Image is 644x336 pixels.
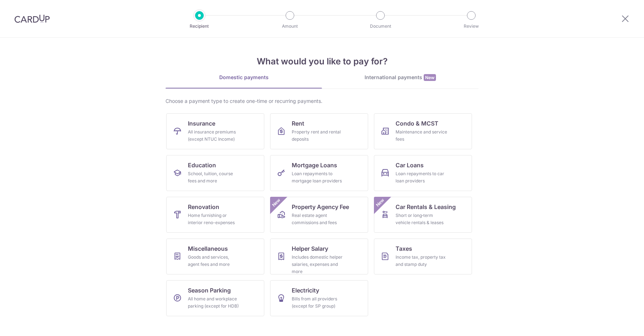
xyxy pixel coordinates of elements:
a: RentProperty rent and rental deposits [270,113,368,149]
img: CardUp [14,14,50,23]
a: Helper SalaryIncludes domestic helper salaries, expenses and more [270,239,368,274]
h4: What would you like to pay for? [166,55,478,68]
span: Taxes [396,244,412,253]
a: RenovationHome furnishing or interior reno-expenses [166,197,264,233]
span: Education [188,161,216,169]
p: Amount [263,23,317,30]
div: School, tuition, course fees and more [188,170,240,185]
a: MiscellaneousGoods and services, agent fees and more [166,239,264,274]
span: Mortgage Loans [292,161,337,169]
span: New [424,74,436,81]
span: Condo & MCST [396,119,438,128]
a: Mortgage LoansLoan repayments to mortgage loan providers [270,155,368,191]
span: Car Loans [396,161,424,169]
span: Electricity [292,286,319,295]
iframe: Opens a widget where you can find more information [597,314,637,332]
div: Loan repayments to car loan providers [396,170,447,185]
div: Short or long‑term vehicle rentals & leases [396,212,447,226]
div: All home and workplace parking (except for HDB) [188,295,240,310]
div: Domestic payments [166,74,322,81]
div: Real estate agent commissions and fees [292,212,344,226]
div: Includes domestic helper salaries, expenses and more [292,254,344,275]
span: Insurance [188,119,215,128]
div: Home furnishing or interior reno-expenses [188,212,240,226]
span: Car Rentals & Leasing [396,203,456,211]
p: Recipient [173,23,226,30]
span: Helper Salary [292,244,328,253]
div: Choose a payment type to create one-time or recurring payments. [166,97,478,105]
span: New [270,197,282,209]
div: Bills from all providers (except for SP group) [292,295,344,310]
a: Property Agency FeeReal estate agent commissions and feesNew [270,197,368,233]
span: New [374,197,386,209]
div: International payments [322,74,478,81]
div: Income tax, property tax and stamp duty [396,254,447,268]
p: Review [445,23,498,30]
span: Renovation [188,203,219,211]
a: Season ParkingAll home and workplace parking (except for HDB) [166,280,264,316]
a: Condo & MCSTMaintenance and service fees [374,113,472,149]
p: Document [354,23,407,30]
a: EducationSchool, tuition, course fees and more [166,155,264,191]
div: Maintenance and service fees [396,128,447,143]
a: InsuranceAll insurance premiums (except NTUC Income) [166,113,264,149]
a: Car Rentals & LeasingShort or long‑term vehicle rentals & leasesNew [374,197,472,233]
span: Season Parking [188,286,231,295]
a: TaxesIncome tax, property tax and stamp duty [374,239,472,274]
span: Property Agency Fee [292,203,349,211]
span: Miscellaneous [188,244,228,253]
a: ElectricityBills from all providers (except for SP group) [270,280,368,316]
div: Loan repayments to mortgage loan providers [292,170,344,185]
div: Property rent and rental deposits [292,128,344,143]
div: Goods and services, agent fees and more [188,254,240,268]
span: Rent [292,119,304,128]
a: Car LoansLoan repayments to car loan providers [374,155,472,191]
div: All insurance premiums (except NTUC Income) [188,128,240,143]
